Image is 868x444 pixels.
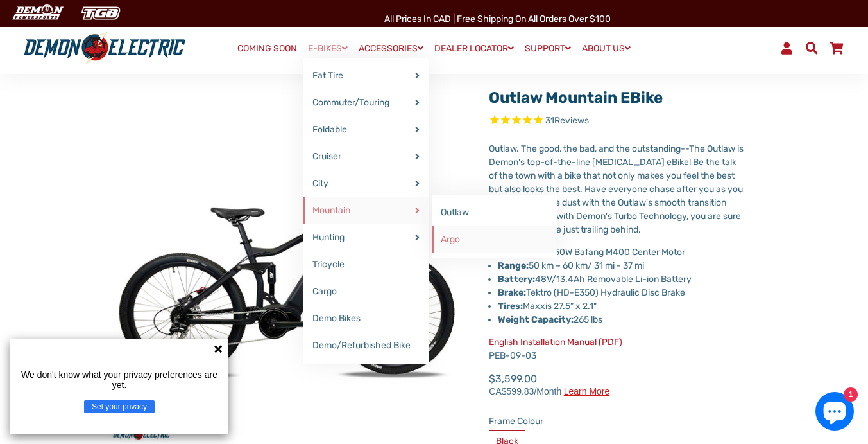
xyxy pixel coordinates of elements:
strong: Brake: [498,287,526,298]
label: Frame Colour [489,414,745,428]
li: 48 V 350W Bafang M400 Center Motor [498,245,745,259]
span: 31 reviews [545,115,589,126]
a: Argo [432,226,557,253]
strong: Weight Capacity: [498,314,574,325]
a: English Installation Manual (PDF) [489,337,622,348]
a: Commuter/Touring [303,89,429,116]
p: PEB-09-03 [489,335,745,362]
span: All Prices in CAD | Free shipping on all orders over $100 [384,13,611,24]
p: Outlaw. The good, the bad, and the outstanding--The Outlaw is Demon's top-of-the-line [MEDICAL_DA... [489,142,745,236]
strong: Tires: [498,301,523,312]
p: We don't know what your privacy preferences are yet. [15,369,223,390]
inbox-online-store-chat: Shopify online store chat [812,392,858,434]
a: SUPPORT [520,39,575,58]
a: Demo Bikes [303,305,429,332]
a: Hunting [303,224,429,251]
a: Foldable [303,116,429,143]
strong: Battery: [498,274,535,285]
a: City [303,170,429,197]
a: Mountain [303,197,429,224]
button: Set your privacy [84,400,155,413]
a: Cruiser [303,143,429,170]
a: DEALER LOCATOR [430,39,518,58]
img: Demon Electric [6,3,68,24]
span: $3,599.00 [489,371,609,396]
li: 48V/13.4Ah Removable Li-ion Battery [498,272,745,286]
a: COMING SOON [233,40,302,58]
li: 265 lbs [498,313,745,326]
a: Cargo [303,278,429,305]
a: Outlaw [432,199,557,226]
span: Rated 4.8 out of 5 stars 31 reviews [489,114,745,129]
a: Demo/Refurbished Bike [303,332,429,359]
a: Outlaw Mountain eBike [489,89,663,107]
strong: Range: [498,260,529,271]
a: E-BIKES [303,39,352,58]
span: Reviews [554,115,589,126]
a: ACCESSORIES [354,39,428,58]
a: Tricycle [303,251,429,278]
li: Maxxis 27.5” x 2.1" [498,299,745,313]
li: 50 km – 60 km/ 31 mi - 37 mi [498,259,745,272]
img: TGB Canada [74,3,127,24]
img: Demon Electric logo [19,31,190,65]
li: Tektro (HD-E350) Hydraulic Disc Brake [498,286,745,299]
a: Fat Tire [303,62,429,89]
a: ABOUT US [577,39,635,58]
